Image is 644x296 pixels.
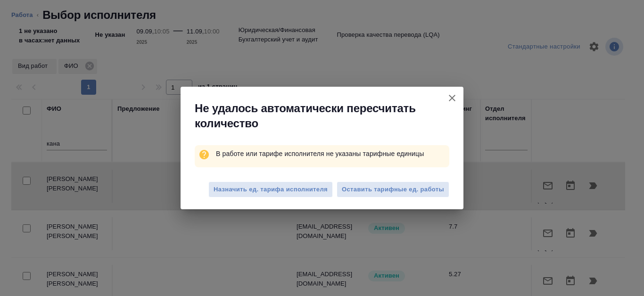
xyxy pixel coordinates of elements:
span: Оставить тарифные ед. работы [342,184,444,195]
span: Не удалось автоматически пересчитать количество [195,101,441,131]
span: Назначить ед. тарифа исполнителя [214,184,328,195]
p: В работе или тарифе исполнителя не указаны тарифные единицы [216,145,449,162]
button: Оставить тарифные ед. работы [337,181,449,198]
button: Назначить ед. тарифа исполнителя [208,181,333,198]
